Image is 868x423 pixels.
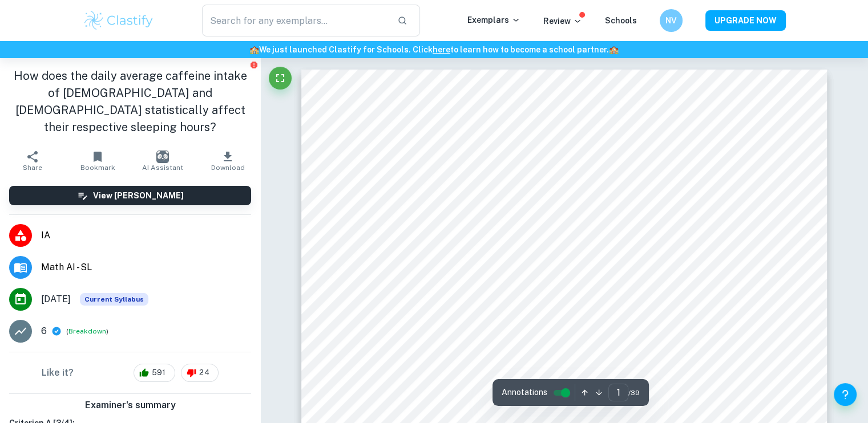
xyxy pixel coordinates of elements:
[68,326,106,336] button: Breakdown
[41,324,47,338] p: 6
[269,67,292,90] button: Fullscreen
[66,326,108,337] span: ( )
[193,367,215,379] span: 24
[705,10,786,31] button: UPGRADE NOW
[249,60,258,69] button: Report issue
[80,164,115,172] span: Bookmark
[134,364,175,382] div: 591
[5,398,256,412] h6: Examiner's summary
[605,16,637,25] a: Schools
[80,293,148,306] span: Current Syllabus
[181,364,219,382] div: 24
[834,383,857,406] button: Help and Feedback
[23,164,42,172] span: Share
[664,14,677,27] h6: NV
[41,261,251,274] span: Math AI - SL
[467,14,520,26] p: Exemplars
[2,43,866,56] h6: We just launched Clastify for Schools. Click to learn how to become a school partner.
[195,145,260,177] button: Download
[80,293,148,306] div: This exemplar is based on the current syllabus. Feel free to refer to it for inspiration/ideas wh...
[65,145,130,177] button: Bookmark
[9,186,251,205] button: View [PERSON_NAME]
[156,151,169,163] img: AI Assistant
[433,45,450,54] a: here
[502,387,547,398] span: Annotations
[609,45,619,54] span: 🏫
[249,45,259,54] span: 🏫
[660,9,683,32] button: NV
[628,388,640,398] span: / 39
[202,5,389,36] input: Search for any exemplars...
[41,229,251,242] span: IA
[41,292,71,306] span: [DATE]
[9,67,251,136] h1: How does the daily average caffeine intake of [DEMOGRAPHIC_DATA] and [DEMOGRAPHIC_DATA] statistic...
[83,9,155,32] img: Clastify logo
[211,164,245,172] span: Download
[130,145,195,177] button: AI Assistant
[142,164,183,172] span: AI Assistant
[93,189,184,202] h6: View [PERSON_NAME]
[543,15,582,27] p: Review
[42,366,74,380] h6: Like it?
[146,367,172,379] span: 591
